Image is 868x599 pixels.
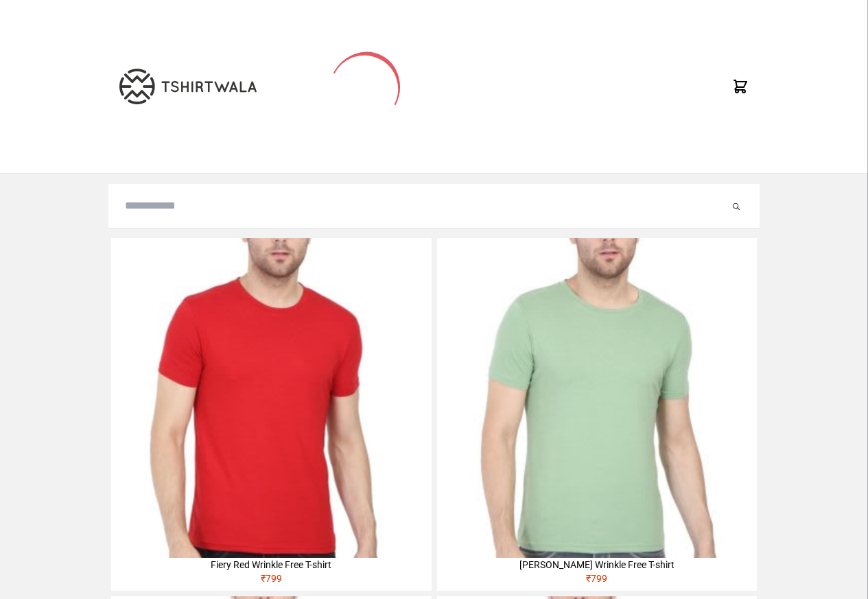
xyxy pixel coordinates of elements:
[111,572,431,591] div: ₹ 799
[437,572,757,591] div: ₹ 799
[111,238,431,558] img: 4M6A2225-320x320.jpg
[437,238,757,558] img: 4M6A2211-320x320.jpg
[437,558,757,572] div: [PERSON_NAME] Wrinkle Free T-shirt
[437,238,757,591] a: [PERSON_NAME] Wrinkle Free T-shirt₹799
[111,558,431,572] div: Fiery Red Wrinkle Free T-shirt
[111,238,431,591] a: Fiery Red Wrinkle Free T-shirt₹799
[729,198,743,214] button: Submit your search query.
[119,69,257,104] img: TW-LOGO-400-104.png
